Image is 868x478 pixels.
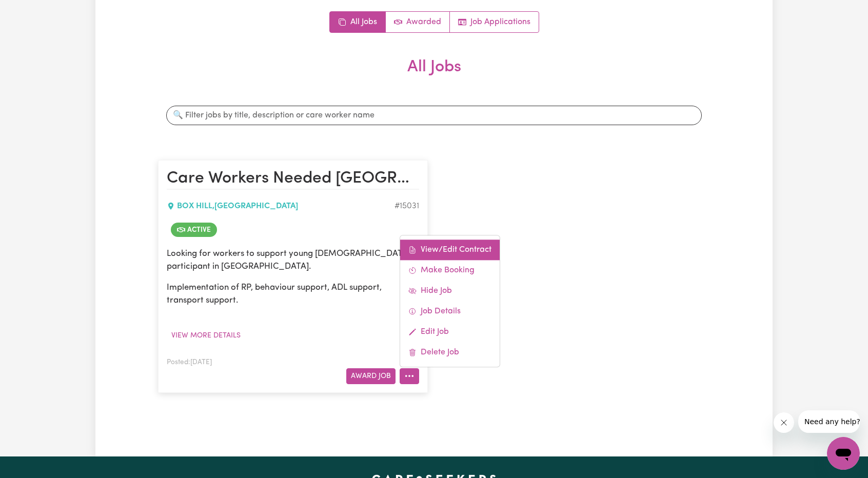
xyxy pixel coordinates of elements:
h2: All Jobs [158,57,710,93]
a: Job Details [400,301,500,322]
p: Looking for workers to support young [DEMOGRAPHIC_DATA] participant in [GEOGRAPHIC_DATA]. [167,247,419,273]
span: Posted: [DATE] [167,359,212,366]
iframe: Message from company [798,410,860,433]
button: View more details [167,328,245,344]
a: Active jobs [386,12,450,32]
iframe: Close message [774,412,794,433]
iframe: Button to launch messaging window [827,437,860,470]
input: 🔍 Filter jobs by title, description or care worker name [166,106,702,125]
h2: Care Workers Needed Box Hill [167,169,419,189]
p: Implementation of RP, behaviour support, ADL support, transport support. [167,281,419,307]
a: Delete Job [400,342,500,363]
button: Award Job [346,368,396,384]
div: More options [400,235,500,367]
div: BOX HILL , [GEOGRAPHIC_DATA] [167,200,394,212]
a: Hide Job [400,281,500,301]
button: More options [400,368,419,384]
span: Need any help? [6,7,62,15]
a: All jobs [330,12,386,32]
a: View/Edit Contract [400,240,500,260]
a: Make Booking [400,260,500,281]
a: Job applications [450,12,539,32]
a: Edit Job [400,322,500,342]
span: Job is active [171,223,217,237]
div: Job ID #15031 [394,200,419,212]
